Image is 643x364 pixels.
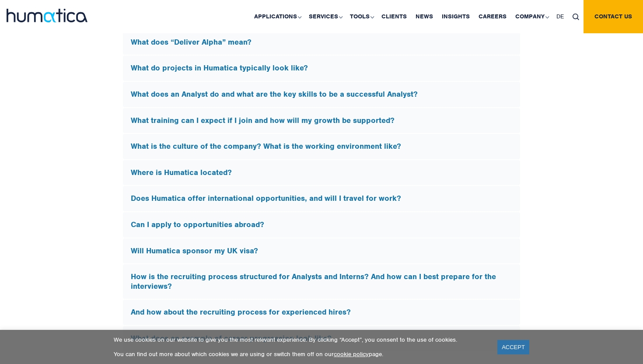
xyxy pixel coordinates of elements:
h5: Can I apply to opportunities abroad? [131,220,512,230]
h5: And how about the recruiting process for experienced hires? [131,308,512,317]
img: logo [7,9,87,22]
h5: Does Humatica offer international opportunities, and will I travel for work? [131,194,512,203]
a: cookie policy [334,350,369,358]
h5: What does “Deliver Alpha” mean? [131,38,512,47]
h5: Will Humatica sponsor my UK visa? [131,246,512,256]
p: You can find out more about which cookies we are using or switch them off on our page. [114,350,486,358]
h5: What is the culture of the company? What is the working environment like? [131,142,512,151]
h5: How is the recruiting process structured for Analysts and Interns? And how can I best prepare for... [131,272,512,291]
a: ACCEPT [497,340,529,354]
p: We use cookies on our website to give you the most relevant experience. By clicking “Accept”, you... [114,336,486,343]
span: DE [556,13,564,20]
h5: What training can I expect if I join and how will my growth be supported? [131,116,512,126]
h5: What do projects in Humatica typically look like? [131,63,512,73]
h5: What does an Analyst do and what are the key skills to be a successful Analyst? [131,90,512,99]
img: search_icon [573,14,579,20]
h5: Where is Humatica located? [131,168,512,178]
